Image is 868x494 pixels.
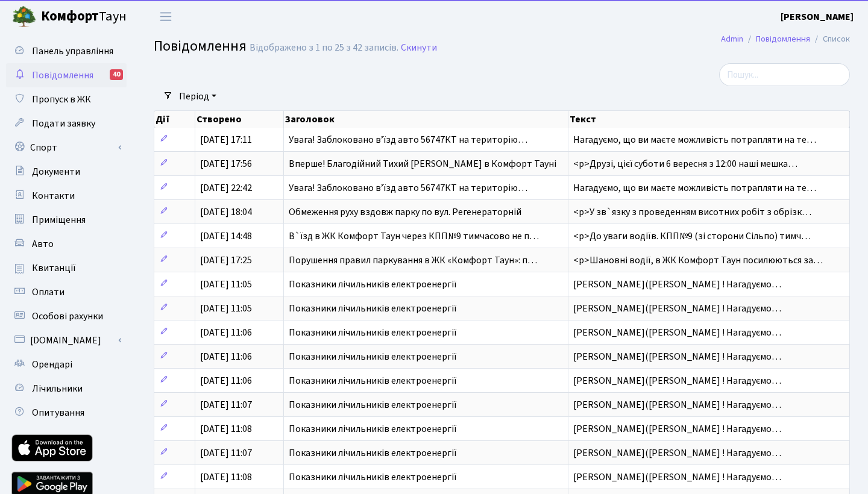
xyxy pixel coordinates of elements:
[573,254,823,267] span: <p>Шановні водії, в ЖК Комфорт Таун посилюються за…
[32,310,103,323] span: Особові рахунки
[6,304,127,328] a: Особові рахунки
[151,7,181,27] button: Переключити навігацію
[573,350,781,363] span: [PERSON_NAME]([PERSON_NAME] ! Нагадуємо…
[289,133,527,146] span: Увага! Заблоковано вʼїзд авто 56747КТ на територію…
[200,230,252,243] span: [DATE] 14:48
[154,36,247,57] span: Повідомлення
[289,374,457,387] span: Показники лічильників електроенергії
[573,133,816,146] span: Нагадуємо, що ви маєте можливість потрапляти на те…
[200,422,252,436] span: [DATE] 11:08
[573,422,781,436] span: [PERSON_NAME]([PERSON_NAME] ! Нагадуємо…
[32,286,64,299] span: Оплати
[154,111,195,128] th: Дії
[289,230,539,243] span: В`їзд в ЖК Комфорт Таун через КПП№9 тимчасово не п…
[32,406,84,419] span: Опитування
[32,358,72,371] span: Орендарі
[32,117,95,130] span: Подати заявку
[289,157,556,170] span: Вперше! Благодійний Тихий [PERSON_NAME] в Комфорт Тауні
[250,42,398,54] div: Відображено з 1 по 25 з 42 записів.
[110,69,123,80] div: 40
[721,33,743,45] a: Admin
[6,377,127,401] a: Лічильники
[32,261,76,275] span: Квитанції
[703,27,868,52] nav: breadcrumb
[573,398,781,411] span: [PERSON_NAME]([PERSON_NAME] ! Нагадуємо…
[289,471,457,484] span: Показники лічильників електроенергії
[719,63,850,86] input: Пошук...
[756,33,810,45] a: Повідомлення
[6,184,127,208] a: Контакти
[32,69,93,82] span: Повідомлення
[200,398,252,411] span: [DATE] 11:07
[573,326,781,339] span: [PERSON_NAME]([PERSON_NAME] ! Нагадуємо…
[6,352,127,377] a: Орендарі
[6,63,127,87] a: Повідомлення40
[289,350,457,363] span: Показники лічильників електроенергії
[289,181,527,195] span: Увага! Заблоковано вʼїзд авто 56747КТ на територію…
[6,39,127,63] a: Панель управління
[200,133,252,146] span: [DATE] 17:11
[6,328,127,352] a: [DOMAIN_NAME]
[573,205,811,219] span: <p>У зв`язку з проведенням висотних робіт з обрізк…
[200,278,252,291] span: [DATE] 11:05
[289,398,457,411] span: Показники лічильників електроенергії
[810,33,850,46] li: Список
[32,213,86,227] span: Приміщення
[200,181,252,195] span: [DATE] 22:42
[6,401,127,425] a: Опитування
[289,302,457,315] span: Показники лічильників електроенергії
[200,446,252,460] span: [DATE] 11:07
[32,382,83,395] span: Лічильники
[573,374,781,387] span: [PERSON_NAME]([PERSON_NAME] ! Нагадуємо…
[200,157,252,170] span: [DATE] 17:56
[6,232,127,256] a: Авто
[289,446,457,460] span: Показники лічильників електроенергії
[174,86,221,107] a: Період
[200,254,252,267] span: [DATE] 17:25
[32,165,80,178] span: Документи
[200,374,252,387] span: [DATE] 11:06
[6,208,127,232] a: Приміщення
[781,10,854,24] a: [PERSON_NAME]
[568,111,850,128] th: Текст
[41,7,99,26] b: Комфорт
[573,446,781,460] span: [PERSON_NAME]([PERSON_NAME] ! Нагадуємо…
[573,181,816,195] span: Нагадуємо, що ви маєте можливість потрапляти на те…
[401,42,437,54] a: Скинути
[289,278,457,291] span: Показники лічильників електроенергії
[289,326,457,339] span: Показники лічильників електроенергії
[289,254,537,267] span: Порушення правил паркування в ЖК «Комфорт Таун»: п…
[284,111,568,128] th: Заголовок
[200,326,252,339] span: [DATE] 11:06
[573,278,781,291] span: [PERSON_NAME]([PERSON_NAME] ! Нагадуємо…
[573,157,797,170] span: <p>Друзі, цієї суботи 6 вересня з 12:00 наші мешка…
[573,471,781,484] span: [PERSON_NAME]([PERSON_NAME] ! Нагадуємо…
[573,230,811,243] span: <p>До уваги водіїв. КПП№9 (зі сторони Сільпо) тимч…
[200,302,252,315] span: [DATE] 11:05
[41,7,127,27] span: Таун
[573,302,781,315] span: [PERSON_NAME]([PERSON_NAME] ! Нагадуємо…
[32,45,113,58] span: Панель управління
[6,256,127,280] a: Квитанції
[6,136,127,160] a: Спорт
[200,350,252,363] span: [DATE] 11:06
[200,471,252,484] span: [DATE] 11:08
[32,189,75,202] span: Контакти
[6,280,127,304] a: Оплати
[6,111,127,136] a: Подати заявку
[6,87,127,111] a: Пропуск в ЖК
[200,205,252,219] span: [DATE] 18:04
[289,422,457,436] span: Показники лічильників електроенергії
[6,160,127,184] a: Документи
[32,93,91,106] span: Пропуск в ЖК
[781,10,854,23] b: [PERSON_NAME]
[12,5,36,29] img: logo.png
[32,237,54,251] span: Авто
[195,111,284,128] th: Створено
[289,205,521,219] span: Обмеження руху вздовж парку по вул. Регенераторній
